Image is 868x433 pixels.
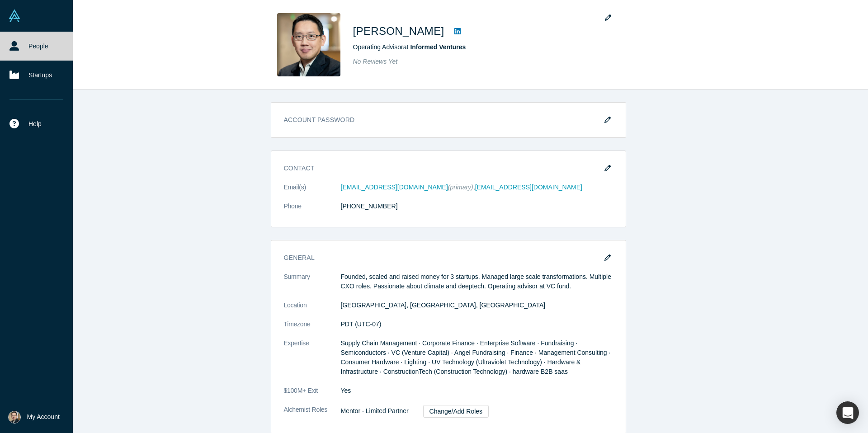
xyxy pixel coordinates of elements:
[8,411,60,424] button: My Account
[341,202,398,210] a: [PHONE_NUMBER]
[353,58,398,65] span: No Reviews Yet
[284,202,341,221] dt: Phone
[284,183,341,202] dt: Email(s)
[341,386,613,395] dd: Yes
[284,320,341,339] dt: Timezone
[284,272,341,301] dt: Summary
[341,183,613,192] dd: ,
[28,119,42,129] span: Help
[284,405,341,427] dt: Alchemist Roles
[410,43,466,51] a: Informed Ventures
[448,184,473,191] span: (primary)
[284,253,600,263] h3: General
[341,301,613,310] dd: [GEOGRAPHIC_DATA], [GEOGRAPHIC_DATA], [GEOGRAPHIC_DATA]
[341,184,448,191] a: [EMAIL_ADDRESS][DOMAIN_NAME]
[423,405,489,418] a: Change/Add Roles
[353,43,466,51] span: Operating Advisor at
[277,13,340,76] img: Khim W Lee's Profile Image
[284,339,341,386] dt: Expertise
[284,164,600,173] h3: Contact
[341,272,613,291] p: Founded, scaled and raised money for 3 startups. Managed large scale transformations. Multiple CX...
[27,412,60,422] span: My Account
[341,339,611,375] span: Supply Chain Management · Corporate Finance · Enterprise Software · Fundraising · Semiconductors ...
[284,115,613,131] h3: Account Password
[8,9,21,22] img: Alchemist Vault Logo
[475,184,582,191] a: [EMAIL_ADDRESS][DOMAIN_NAME]
[341,405,613,418] dd: Mentor · Limited Partner
[341,320,613,329] dd: PDT (UTC-07)
[284,386,341,405] dt: $100M+ Exit
[8,411,21,424] img: Khim W Lee's Account
[353,23,444,39] h1: [PERSON_NAME]
[284,301,341,320] dt: Location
